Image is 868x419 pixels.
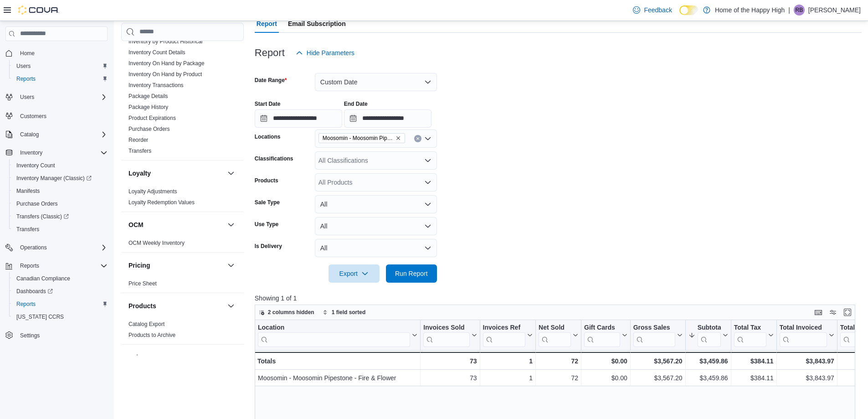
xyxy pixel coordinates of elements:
[584,324,620,332] div: Gift Cards
[16,62,31,70] span: Users
[779,356,834,367] div: $3,843.97
[16,242,108,253] span: Operations
[9,185,111,197] button: Manifests
[318,133,405,143] span: Moosomin - Moosomin Pipestone - Fire & Flower
[16,147,46,158] button: Inventory
[20,93,34,101] span: Users
[9,223,111,236] button: Transfers
[128,49,185,56] a: Inventory Count Details
[483,324,525,332] div: Invoices Ref
[332,309,366,316] span: 1 field sorted
[16,92,108,103] span: Users
[16,300,36,308] span: Reports
[16,330,108,341] span: Settings
[13,160,59,171] a: Inventory Count
[329,264,380,283] button: Export
[121,238,244,252] div: OCM
[13,160,108,171] span: Inventory Count
[13,198,108,209] span: Purchase Orders
[633,324,683,347] button: Gross Sales
[9,285,111,298] a: Dashboards
[128,199,195,206] span: Loyalty Redemption Values
[16,129,108,140] span: Catalog
[226,168,236,179] button: Loyalty
[20,131,39,138] span: Catalog
[258,324,417,347] button: Location
[827,307,838,318] button: Display options
[128,93,168,100] span: Package Details
[128,280,157,287] a: Price Sheet
[16,75,36,83] span: Reports
[9,159,111,172] button: Inventory Count
[9,172,111,185] a: Inventory Manager (Classic)
[128,188,177,195] a: Loyalty Adjustments
[734,324,766,347] div: Total Tax
[16,313,64,321] span: [US_STATE] CCRS
[633,324,675,332] div: Gross Sales
[13,61,108,72] span: Users
[315,217,437,235] button: All
[128,71,202,78] span: Inventory On Hand by Product
[20,244,47,251] span: Operations
[128,280,157,287] span: Price Sheet
[121,319,244,344] div: Products
[128,82,184,89] span: Inventory Transactions
[584,324,627,347] button: Gift Cards
[128,261,224,270] button: Pricing
[13,299,39,310] a: Reports
[128,148,151,154] a: Transfers
[715,5,785,16] p: Home of the Happy High
[584,356,627,367] div: $0.00
[424,157,431,164] button: Open list of options
[255,47,285,58] h3: Report
[128,301,156,310] h3: Products
[633,356,683,367] div: $3,567.20
[255,100,281,108] label: Start Date
[255,221,278,228] label: Use Type
[9,210,111,223] a: Transfers (Classic)
[734,356,773,367] div: $384.11
[128,49,185,56] span: Inventory Count Details
[128,240,185,246] a: OCM Weekly Inventory
[697,324,720,332] div: Subtotal
[255,243,282,250] label: Is Delivery
[644,5,672,15] span: Feedback
[128,353,145,362] h3: Sales
[257,356,417,367] div: Totals
[255,155,293,162] label: Classifications
[779,372,834,383] div: $3,843.97
[483,324,532,347] button: Invoices Ref
[697,324,720,347] div: Subtotal
[121,278,244,293] div: Pricing
[9,60,111,72] button: Users
[16,288,53,295] span: Dashboards
[539,324,571,347] div: Net Sold
[2,47,111,60] button: Home
[13,311,67,322] a: [US_STATE] CCRS
[2,91,111,103] button: Users
[128,169,224,178] button: Loyalty
[386,264,437,283] button: Run Report
[128,82,184,88] a: Inventory Transactions
[315,195,437,213] button: All
[315,239,437,257] button: All
[2,241,111,254] button: Operations
[779,324,834,347] button: Total Invoiced
[334,264,374,283] span: Export
[13,299,108,310] span: Reports
[258,372,417,383] div: Moosomin - Moosomin Pipestone - Fire & Flower
[128,126,170,132] a: Purchase Orders
[395,135,401,141] button: Remove Moosomin - Moosomin Pipestone - Fire & Flower from selection in this group
[395,269,428,278] span: Run Report
[20,332,40,339] span: Settings
[2,329,111,342] button: Settings
[2,146,111,159] button: Inventory
[13,211,72,222] a: Transfers (Classic)
[9,72,111,85] button: Reports
[16,187,40,195] span: Manifests
[258,324,410,347] div: Location
[121,186,244,212] div: Loyalty
[688,372,728,383] div: $3,459.86
[13,173,95,184] a: Inventory Manager (Classic)
[483,324,525,347] div: Invoices Ref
